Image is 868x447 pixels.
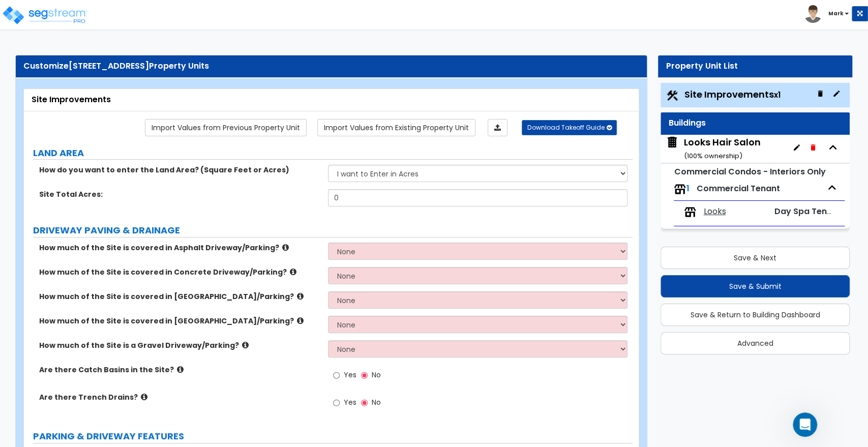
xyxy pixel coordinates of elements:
[145,119,307,136] a: Import the dynamic attribute values from previous properties.
[361,370,368,381] input: No
[674,183,686,195] img: tenants.png
[33,430,633,443] label: PARKING & DRIVEWAY FEATURES
[177,4,197,23] button: Home
[666,61,845,72] div: Property Unit List
[8,186,195,269] div: Cherry says…
[8,114,195,186] div: Cherry says…
[16,333,24,341] button: Emoji picker
[39,165,320,175] label: How do you want to enter the Land Area? (Square Feet or Acres)
[522,120,617,135] button: Download Takeoff Guide
[16,97,153,107] div: Hi [PERSON_NAME], let me check this.
[39,365,320,375] label: Are there Catch Basins in the Site?
[49,13,70,23] p: Active
[32,333,40,341] button: Gif picker
[661,247,850,269] button: Save & Next
[29,6,45,22] img: Profile image for Cherry
[49,5,76,13] h1: Cherry
[32,94,631,106] div: Site Improvements
[177,366,184,373] i: click for more info!
[9,312,195,329] textarea: Message…
[39,267,320,277] label: How much of the Site is covered in Concrete Driveway/Parking?
[774,205,841,217] span: Day Spa Tenant
[8,269,195,323] div: Cherry says…
[39,340,320,350] label: How much of the Site is a Gravel Driveway/Parking?
[674,166,825,177] small: Commercial Condos - Interiors Only
[2,5,88,25] img: logo_pro_r.png
[39,243,320,253] label: How much of the Site is covered in Asphalt Driveway/Parking?
[333,370,340,381] input: Yes
[33,224,633,237] label: DRIVEWAY PAVING & DRAINAGE
[8,21,167,83] div: The team will get back to you on this. Our usual reply time is a few minutes.You'll get replies h...
[804,5,822,23] img: avatar.png
[773,90,780,100] small: x1
[343,397,356,407] span: Yes
[703,206,726,218] span: Looks
[8,91,195,114] div: Cherry says…
[16,275,159,294] div: You can use either the Hair/Nail Salon or the Day Spa Tenant.
[684,151,742,161] small: ( 100 % ownership)
[684,136,761,162] div: Looks Hair Salon
[828,10,844,17] b: Mark
[290,268,296,276] i: click for more info!
[371,397,380,407] span: No
[39,189,320,199] label: Site Total Acres:
[317,119,475,136] a: Import the dynamic attribute values from existing properties.
[668,117,842,129] div: Buildings
[39,316,320,326] label: How much of the Site is covered in [GEOGRAPHIC_DATA]/Parking?
[666,136,761,162] span: Looks Hair Salon
[8,91,161,113] div: Hi [PERSON_NAME], let me check this.
[527,123,604,132] span: Download Takeoff Guide
[48,333,56,341] button: Upload attachment
[488,119,507,136] a: Import the dynamic attributes value through Excel sheet
[361,397,368,408] input: No
[343,370,356,380] span: Yes
[16,303,72,309] div: Cherry • 44m ago
[39,392,320,402] label: Are there Trench Drains?
[8,269,167,301] div: You can use either the Hair/Nail Salon or the Day Spa Tenant.Cherry • 44m ago
[141,393,147,401] i: click for more info!
[696,183,780,194] span: Commercial Tenant
[661,332,850,354] button: Advanced
[16,27,159,77] div: The team will get back to you on this. Our usual reply time is a few minutes. You'll get replies ...
[297,317,304,324] i: click for more info!
[371,370,380,380] span: No
[69,60,149,72] span: [STREET_ADDRESS]
[174,329,191,345] button: Send a message…
[39,291,320,302] label: How much of the Site is covered in [GEOGRAPHIC_DATA]/Parking?
[661,275,850,297] button: Save & Submit
[242,341,249,349] i: click for more info!
[661,304,850,326] button: Save & Return to Building Dashboard
[793,412,817,437] iframe: Intercom live chat
[684,206,696,218] img: tenants.png
[686,183,689,194] span: 1
[23,61,639,72] div: Customize Property Units
[333,397,340,408] input: Yes
[684,88,780,101] span: Site Improvements
[16,57,96,76] b: [EMAIL_ADDRESS][DOMAIN_NAME]
[8,21,195,91] div: SegBot says…
[7,4,26,23] button: go back
[297,292,304,300] i: click for more info!
[666,89,679,102] img: Construction.png
[282,244,289,251] i: click for more info!
[666,136,679,149] img: building.svg
[33,146,633,160] label: LAND AREA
